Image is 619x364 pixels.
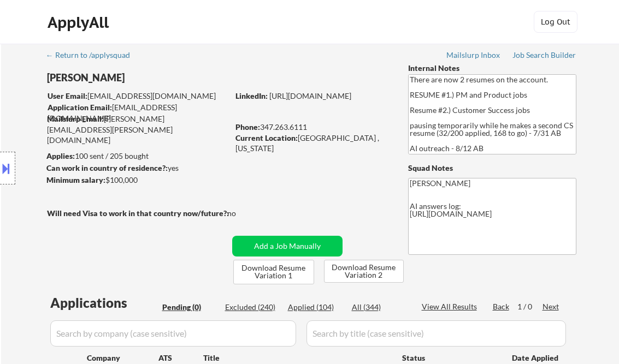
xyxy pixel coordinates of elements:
button: Download Resume Variation 2 [324,260,404,283]
div: View All Results [422,301,480,312]
a: [URL][DOMAIN_NAME] [269,91,351,100]
div: Excluded (240) [225,302,280,313]
div: Next [543,301,560,312]
div: Squad Notes [408,163,576,174]
a: Mailslurp Inbox [446,51,501,62]
div: 347.263.6111 [235,122,390,133]
input: Search by title (case sensitive) [306,320,566,347]
div: Date Applied [512,353,560,363]
div: Job Search Builder [512,51,576,59]
strong: Phone: [235,122,260,132]
button: Log Out [534,11,577,33]
div: ATS [158,353,203,363]
div: ApplyAll [48,13,112,32]
div: Applications [50,296,158,309]
div: 1 / 0 [517,301,543,312]
div: Title [203,353,392,363]
div: All (344) [352,302,406,313]
strong: Current Location: [235,133,298,142]
div: Company [87,353,158,363]
input: Search by company (case sensitive) [50,320,296,347]
div: Back [493,301,510,312]
button: Add a Job Manually [232,236,343,256]
a: ← Return to /applysquad [46,51,140,62]
strong: LinkedIn: [235,91,268,100]
div: Applied (104) [288,302,343,313]
div: Mailslurp Inbox [446,51,501,59]
button: Download Resume Variation 1 [233,260,314,284]
div: Pending (0) [162,302,217,313]
a: Job Search Builder [512,51,576,62]
div: Internal Notes [408,63,576,74]
div: no [227,208,258,219]
div: [GEOGRAPHIC_DATA] , [US_STATE] [235,133,390,154]
div: ← Return to /applysquad [46,51,140,59]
